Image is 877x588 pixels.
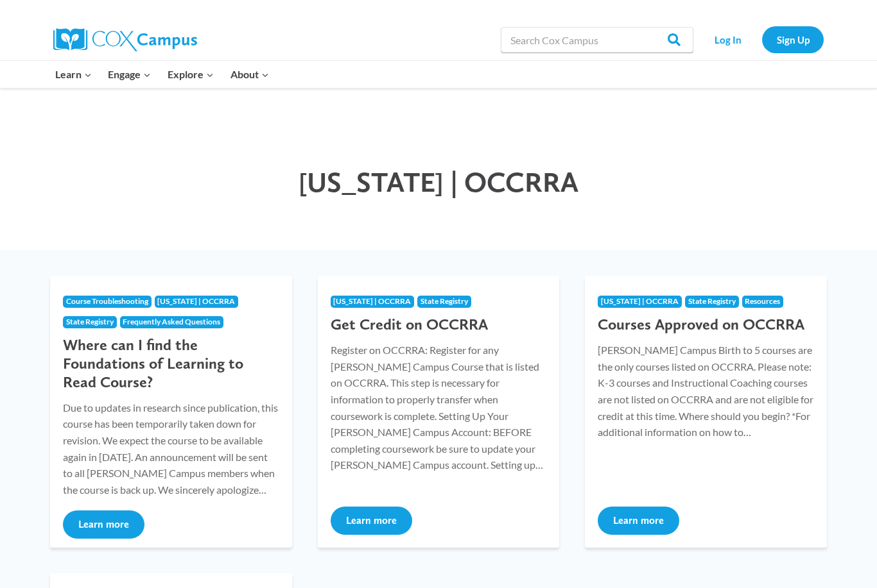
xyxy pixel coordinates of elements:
[585,276,827,548] a: [US_STATE] | OCCRRAState RegistryResources Courses Approved on OCCRRA [PERSON_NAME] Campus Birth ...
[331,507,412,535] button: Learn more
[501,27,693,53] input: Search Cox Campus
[598,315,814,334] h3: Courses Approved on OCCRRA
[688,296,736,306] span: State Registry
[299,165,578,199] span: [US_STATE] | OCCRRA
[66,317,114,326] span: State Registry
[230,66,269,83] span: About
[123,317,220,326] span: Frequently Asked Questions
[333,296,411,306] span: [US_STATE] | OCCRRA
[601,296,679,306] span: [US_STATE] | OCCRRA
[762,26,824,53] a: Sign Up
[55,66,92,83] span: Learn
[700,26,824,53] nav: Secondary Navigation
[63,510,144,539] button: Learn more
[421,296,468,306] span: State Registry
[47,61,277,88] nav: Primary Navigation
[331,315,547,334] h3: Get Credit on OCCRRA
[168,66,214,83] span: Explore
[700,26,756,53] a: Log In
[318,276,560,548] a: [US_STATE] | OCCRRAState Registry Get Credit on OCCRRA Register on OCCRRA: Register for any [PERS...
[598,507,679,535] button: Learn more
[745,296,780,306] span: Resources
[331,342,547,473] p: Register on OCCRRA: Register for any [PERSON_NAME] Campus Course that is listed on OCCRRA. This s...
[63,399,279,498] p: Due to updates in research since publication, this course has been temporarily taken down for rev...
[157,296,235,306] span: [US_STATE] | OCCRRA
[53,28,197,51] img: Cox Campus
[63,336,279,391] h3: Where can I find the Foundations of Learning to Read Course?
[66,296,148,306] span: Course Troubleshooting
[108,66,151,83] span: Engage
[50,276,292,548] a: Course Troubleshooting[US_STATE] | OCCRRAState RegistryFrequently Asked Questions Where can I fin...
[598,342,814,441] p: [PERSON_NAME] Campus Birth to 5 courses are the only courses listed on OCCRRA. Please note: K-3 c...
